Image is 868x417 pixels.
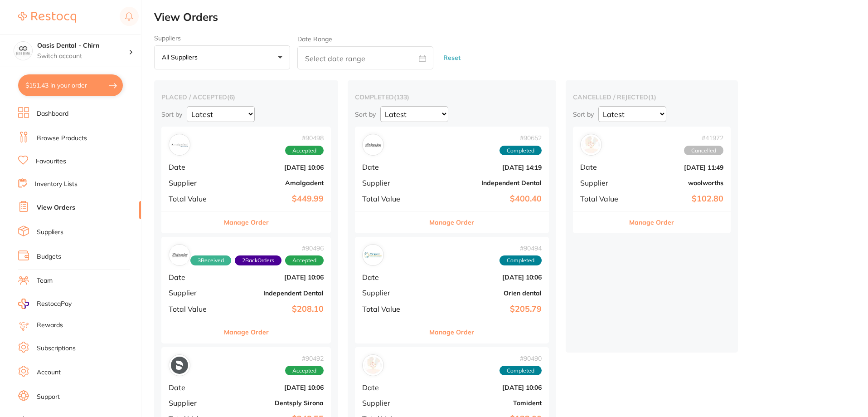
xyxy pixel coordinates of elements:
h2: completed ( 133 ) [355,93,549,101]
img: Orien dental [364,246,382,264]
b: [DATE] 10:06 [427,274,542,281]
button: Reset [441,46,463,70]
span: # 41972 [684,134,723,142]
b: $208.10 [225,304,324,314]
a: Account [37,368,61,377]
a: Favourites [36,157,66,166]
div: Amalgadent#90498AcceptedDate[DATE] 10:06SupplierAmalgadentTotal Value$449.99Manage Order [161,127,331,233]
a: RestocqPay [18,299,72,309]
span: Accepted [285,255,324,265]
img: RestocqPay [18,299,29,309]
span: Date [580,163,626,171]
span: Cancelled [684,146,723,156]
span: Date [362,163,420,171]
button: Manage Order [629,211,674,233]
b: [DATE] 10:06 [225,274,324,281]
img: Restocq Logo [18,12,76,23]
b: Dentsply Sirona [225,399,324,407]
span: Accepted [285,146,324,156]
span: Supplier [169,179,218,187]
span: Date [362,383,420,392]
span: Completed [499,255,542,265]
span: Supplier [169,289,218,297]
a: Team [37,276,53,285]
span: Total Value [169,305,218,313]
img: Tomident [364,357,382,374]
span: Date [169,383,218,392]
p: Sort by [573,110,594,118]
b: $205.79 [427,304,542,314]
span: Supplier [362,179,420,187]
span: Back orders [235,255,281,265]
img: Amalgadent [171,136,188,153]
span: # 90496 [190,245,324,252]
label: Suppliers [154,34,290,42]
span: Supplier [362,399,420,407]
b: [DATE] 10:06 [427,384,542,391]
span: Total Value [580,195,626,203]
a: Support [37,392,60,402]
span: Received [190,255,231,265]
span: # 90490 [499,355,542,362]
p: Sort by [161,110,182,118]
div: Independent Dental#904963Received2BackOrdersAcceptedDate[DATE] 10:06SupplierIndependent DentalTot... [161,237,331,343]
a: Suppliers [37,228,63,237]
span: Completed [499,366,542,376]
a: Budgets [37,252,61,261]
h4: Oasis Dental - Chirn [37,41,129,50]
img: Oasis Dental - Chirn [14,42,32,60]
span: Total Value [169,195,218,203]
button: Manage Order [429,321,474,343]
span: RestocqPay [37,299,72,309]
span: Total Value [362,195,420,203]
span: Supplier [580,179,626,187]
p: All suppliers [162,53,201,61]
label: Date Range [297,35,332,43]
button: Manage Order [224,211,269,233]
span: Date [169,273,218,281]
input: Select date range [297,46,433,69]
h2: placed / accepted ( 6 ) [161,93,331,101]
b: $449.99 [225,194,324,204]
img: Independent Dental [171,246,188,264]
a: View Orders [37,203,75,212]
button: All suppliers [154,45,290,70]
button: $151.43 in your order [18,74,123,96]
span: Total Value [362,305,420,313]
img: woolworths [582,136,600,153]
b: [DATE] 10:06 [225,384,324,391]
a: Dashboard [37,109,68,118]
b: Amalgadent [225,179,324,186]
span: Supplier [362,289,420,297]
a: Inventory Lists [35,180,78,189]
b: [DATE] 11:49 [633,164,723,171]
button: Manage Order [224,321,269,343]
button: Manage Order [429,211,474,233]
span: Date [169,163,218,171]
h2: View Orders [154,11,868,24]
p: Sort by [355,110,376,118]
a: Rewards [37,321,63,330]
span: Supplier [169,399,218,407]
span: Date [362,273,420,281]
p: Switch account [37,52,129,61]
span: # 90494 [499,245,542,252]
span: # 90498 [285,134,324,142]
span: Completed [499,146,542,156]
b: Tomident [427,399,542,407]
a: Restocq Logo [18,7,76,28]
a: Browse Products [37,134,87,143]
b: Independent Dental [427,179,542,186]
b: $400.40 [427,194,542,204]
b: Independent Dental [225,289,324,297]
b: woolworths [633,179,723,186]
b: Orien dental [427,289,542,297]
span: # 90492 [285,355,324,362]
span: # 90652 [499,134,542,142]
b: $102.80 [633,194,723,204]
h2: cancelled / rejected ( 1 ) [573,93,731,101]
img: Independent Dental [364,136,382,153]
b: [DATE] 10:06 [225,164,324,171]
img: Dentsply Sirona [171,357,188,374]
b: [DATE] 14:19 [427,164,542,171]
